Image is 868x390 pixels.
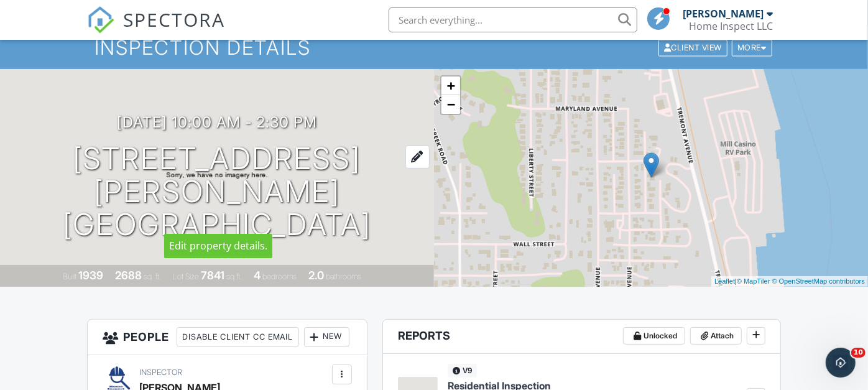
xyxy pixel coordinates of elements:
h1: [STREET_ADDRESS][PERSON_NAME] [GEOGRAPHIC_DATA] [20,142,414,241]
span: sq.ft. [226,272,242,281]
a: Zoom in [441,77,460,95]
span: Built [63,272,76,281]
div: More [732,40,772,57]
a: Leaflet [714,277,735,285]
a: Client View [657,42,731,52]
a: SPECTORA [87,17,225,43]
iframe: Intercom live chat [826,348,856,378]
div: 2688 [115,269,142,282]
div: Client View [658,40,727,57]
a: Zoom out [441,95,460,114]
span: sq. ft. [144,272,161,281]
span: Lot Size [173,272,199,281]
div: 1939 [78,269,103,282]
div: | [711,276,868,287]
span: Inspector [139,368,182,377]
a: © OpenStreetMap contributors [772,277,865,285]
span: 10 [851,348,866,358]
span: SPECTORA [123,6,225,32]
div: 2.0 [308,269,324,282]
div: 4 [254,269,261,282]
h1: Inspection Details [95,37,773,58]
div: New [304,327,349,347]
div: 7841 [201,269,224,282]
input: Search everything... [389,7,637,32]
span: bathrooms [326,272,361,281]
img: The Best Home Inspection Software - Spectora [87,6,114,34]
h3: People [88,320,367,355]
a: © MapTiler [737,277,770,285]
div: Home Inspect LLC [689,20,773,32]
span: bedrooms [262,272,297,281]
div: Disable Client CC Email [177,327,299,347]
h3: [DATE] 10:00 am - 2:30 pm [117,114,317,131]
div: [PERSON_NAME] [683,7,764,20]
